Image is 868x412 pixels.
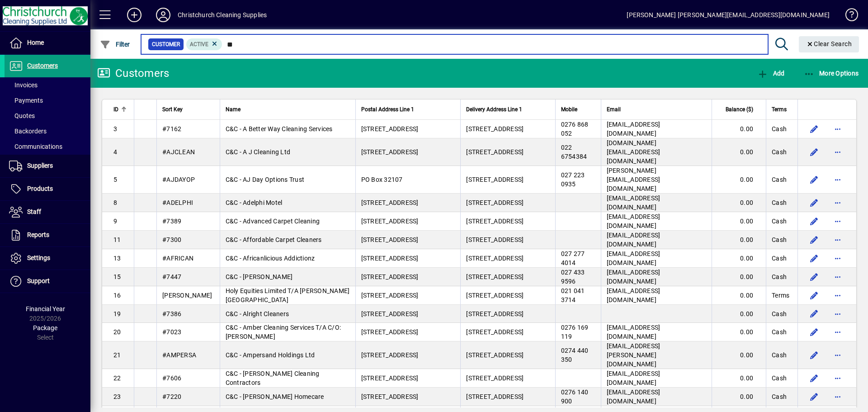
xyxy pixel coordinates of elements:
span: [EMAIL_ADDRESS][DOMAIN_NAME] [607,213,660,229]
button: Edit [807,122,821,136]
span: 021 041 3714 [561,287,585,303]
button: Profile [149,7,178,23]
button: More options [830,145,845,159]
button: More options [830,348,845,362]
span: 027 433 9596 [561,269,585,285]
span: 0274 440 350 [561,347,589,363]
a: Products [5,178,90,200]
span: 0276 169 119 [561,324,589,340]
span: Communications [9,143,62,150]
button: More options [830,288,845,303]
span: [STREET_ADDRESS] [361,292,419,299]
span: #ADELPHI [162,199,193,206]
span: 23 [113,393,121,400]
span: Cash [772,198,787,207]
span: Financial Year [26,305,65,313]
span: 022 6754384 [561,144,587,160]
button: More options [830,389,845,404]
span: Cash [772,175,787,184]
span: Cash [772,374,787,383]
button: More options [830,195,845,210]
span: Terms [772,291,789,300]
button: Edit [807,348,821,362]
span: 21 [113,351,121,359]
span: [STREET_ADDRESS] [466,273,524,280]
a: Knowledge Base [839,2,857,31]
span: Filter [100,41,130,48]
span: C&C - [PERSON_NAME] Homecare [226,393,324,400]
button: More Options [802,65,861,81]
span: [STREET_ADDRESS] [466,374,524,382]
a: Home [5,32,90,54]
button: More options [830,214,845,228]
div: Balance ($) [717,104,761,114]
td: 0.00 [712,166,766,194]
td: 0.00 [712,212,766,231]
span: [STREET_ADDRESS] [466,310,524,317]
span: [STREET_ADDRESS] [361,273,419,280]
button: More options [830,232,845,247]
span: Terms [772,104,787,114]
span: [STREET_ADDRESS] [466,255,524,262]
button: More options [830,172,845,187]
span: 027 223 0935 [561,171,585,188]
button: Edit [807,389,821,404]
span: 13 [113,255,121,262]
span: Cash [772,147,787,156]
td: 0.00 [712,138,766,166]
span: 11 [113,236,121,243]
a: Settings [5,247,90,270]
span: C&C - Amber Cleaning Services T/A C/O: [PERSON_NAME] [226,324,341,340]
span: C&C - A J Cleaning Ltd [226,148,291,156]
a: Quotes [5,108,90,123]
button: Edit [807,288,821,303]
span: Customers [27,62,58,69]
td: 0.00 [712,120,766,138]
span: Mobile [561,104,577,114]
td: 0.00 [712,286,766,305]
div: Name [226,104,350,114]
button: More options [830,270,845,284]
span: [STREET_ADDRESS] [361,199,419,206]
mat-chip: Activation Status: Active [186,38,222,50]
a: Communications [5,139,90,154]
span: Cash [772,327,787,336]
span: [EMAIL_ADDRESS][DOMAIN_NAME] [607,287,660,303]
div: Email [607,104,706,114]
a: Backorders [5,123,90,139]
td: 0.00 [712,341,766,369]
span: Invoices [9,81,38,89]
span: [STREET_ADDRESS] [361,148,419,156]
span: Postal Address Line 1 [361,104,414,114]
button: Add [120,7,149,23]
span: Cash [772,392,787,401]
span: [EMAIL_ADDRESS][DOMAIN_NAME] [607,388,660,405]
span: [STREET_ADDRESS] [361,125,419,133]
span: C&C - A Better Way Cleaning Services [226,125,333,133]
span: #7447 [162,273,181,280]
span: Active [190,41,208,47]
a: Support [5,270,90,293]
a: Reports [5,224,90,246]
span: Delivery Address Line 1 [466,104,522,114]
span: Backorders [9,128,47,135]
span: Cash [772,217,787,226]
span: #AFRICAN [162,255,193,262]
span: ID [113,104,118,114]
span: [STREET_ADDRESS] [361,328,419,336]
span: 0276 140 900 [561,388,589,405]
td: 0.00 [712,305,766,323]
span: #AJDAYOP [162,176,195,183]
span: 8 [113,199,117,206]
span: Settings [27,254,50,261]
span: [EMAIL_ADDRESS][DOMAIN_NAME] [607,194,660,211]
span: C&C - AJ Day Options Trust [226,176,305,183]
span: Email [607,104,621,114]
span: #7606 [162,374,181,382]
span: #7023 [162,328,181,336]
span: [EMAIL_ADDRESS][DOMAIN_NAME] [607,232,660,248]
span: 19 [113,310,121,317]
a: Staff [5,201,90,223]
span: [STREET_ADDRESS] [466,148,524,156]
span: 3 [113,125,117,133]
